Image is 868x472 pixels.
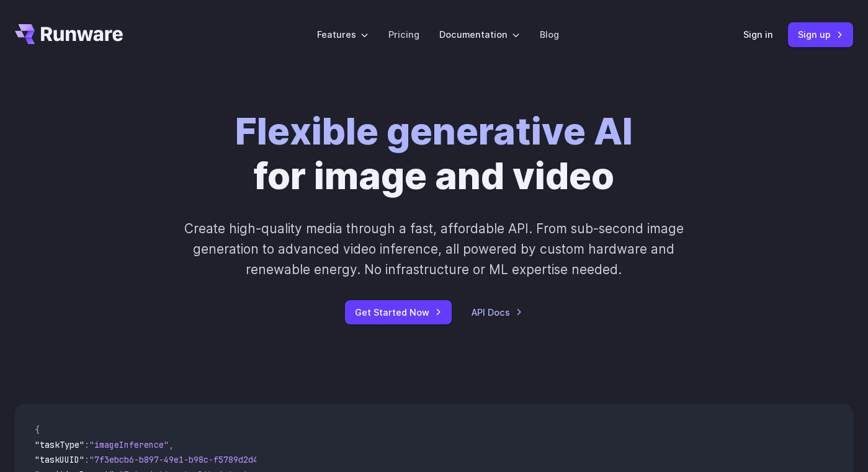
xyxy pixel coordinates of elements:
[472,305,522,319] a: API Docs
[89,439,169,450] span: "imageInference"
[788,22,853,47] a: Sign up
[169,439,174,450] span: ,
[743,27,773,42] a: Sign in
[89,454,278,465] span: "7f3ebcb6-b897-49e1-b98c-f5789d2d40d7"
[35,424,40,435] span: {
[35,439,84,450] span: "taskType"
[439,27,520,42] label: Documentation
[540,27,559,42] a: Blog
[166,218,702,280] p: Create high-quality media through a fast, affordable API. From sub-second image generation to adv...
[15,24,123,44] a: Go to /
[84,454,89,465] span: :
[35,454,84,465] span: "taskUUID"
[84,439,89,450] span: :
[235,109,633,153] strong: Flexible generative AI
[235,109,633,198] h1: for image and video
[345,300,452,324] a: Get Started Now
[317,27,369,42] label: Features
[388,27,419,42] a: Pricing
